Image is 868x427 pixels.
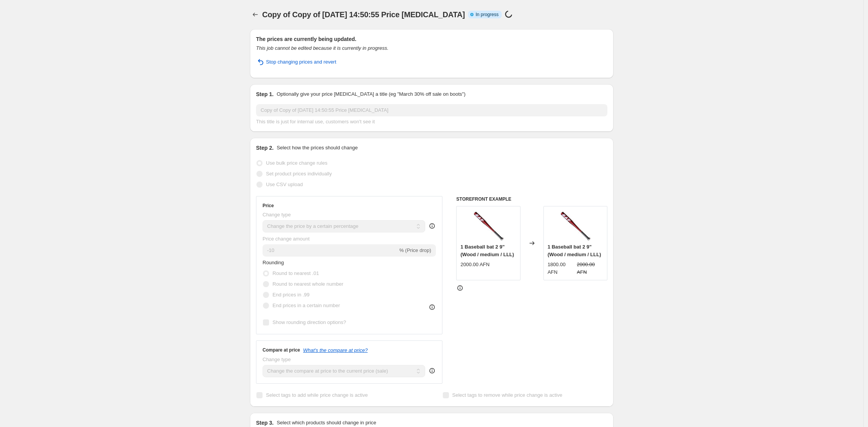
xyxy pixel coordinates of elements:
[272,281,343,287] span: Round to nearest whole number
[476,11,499,18] span: In progress
[256,104,607,116] input: 30% off holiday sale
[256,90,274,98] h2: Step 1.
[263,244,398,257] input: -15
[266,58,336,66] span: Stop changing prices and revert
[460,261,489,268] div: 2000.00 AFN
[250,9,261,20] button: Price change jobs
[548,244,601,257] span: 1 Baseball bat 2 9" (Wood / medium / LLL)
[303,347,368,353] button: What's the compare at price?
[577,261,603,276] strike: 2000.00 AFN
[456,196,607,202] h6: STOREFRONT EXAMPLE
[460,244,514,257] span: 1 Baseball bat 2 9" (Wood / medium / LLL)
[272,292,310,298] span: End prices in .99
[256,45,388,51] i: This job cannot be edited because it is currently in progress.
[272,270,319,276] span: Round to nearest .01
[266,392,368,398] span: Select tags to add while price change is active
[263,212,291,218] span: Change type
[452,392,563,398] span: Select tags to remove while price change is active
[272,319,346,325] span: Show rounding direction options?
[263,260,284,265] span: Rounding
[256,419,274,427] h2: Step 3.
[277,419,376,427] p: Select which products should change in price
[277,90,465,98] p: Optionally give your price [MEDICAL_DATA] a title (eg "March 30% off sale on boots")
[251,56,341,68] button: Stop changing prices and revert
[263,357,291,362] span: Change type
[473,210,504,241] img: bb-red_80x.jpg
[399,247,431,253] span: % (Price drop)
[263,347,300,353] h3: Compare at price
[428,367,436,375] div: help
[272,303,340,308] span: End prices in a certain number
[263,203,274,209] h3: Price
[263,236,310,242] span: Price change amount
[266,182,303,187] span: Use CSV upload
[266,160,327,166] span: Use bulk price change rules
[277,144,358,152] p: Select how the prices should change
[256,144,274,152] h2: Step 2.
[560,210,591,241] img: bb-red_80x.jpg
[256,35,607,43] h2: The prices are currently being updated.
[256,119,375,124] span: This title is just for internal use, customers won't see it
[266,171,332,177] span: Set product prices individually
[428,222,436,230] div: help
[548,261,574,276] div: 1800.00 AFN
[262,10,465,19] span: Copy of Copy of [DATE] 14:50:55 Price [MEDICAL_DATA]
